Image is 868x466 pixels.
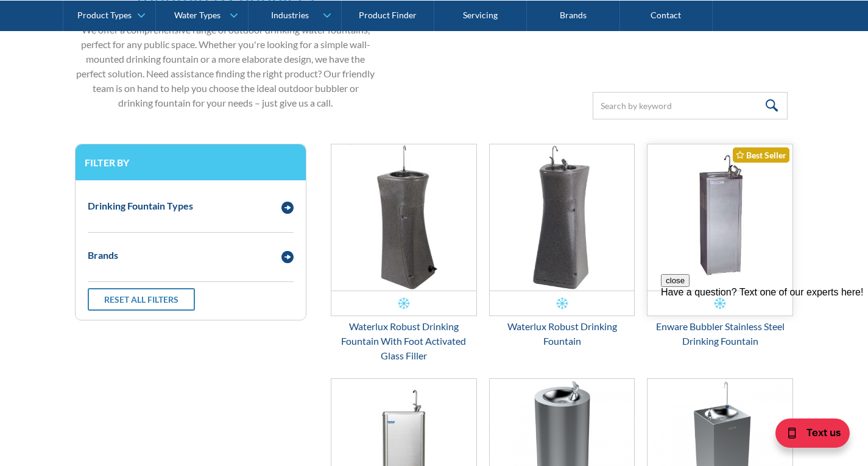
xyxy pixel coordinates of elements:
img: Waterlux Robust Drinking Fountain [490,144,635,291]
div: Drinking Fountain Types [88,199,193,213]
p: We offer a comprehensive range of outdoor drinking water fountains, perfect for any public space.... [75,23,377,110]
div: Product Types [77,10,132,20]
a: Reset all filters [88,288,195,311]
div: Waterlux Robust Drinking Fountain With Foot Activated Glass Filler [331,319,477,363]
div: Waterlux Robust Drinking Fountain [489,319,635,348]
div: Industries [271,10,309,20]
div: Brands [88,248,118,263]
div: Enware Bubbler Stainless Steel Drinking Fountain [647,319,793,348]
iframe: podium webchat widget bubble [746,405,868,466]
a: Waterlux Robust Drinking FountainWaterlux Robust Drinking Fountain [489,144,635,348]
div: Water Types [174,10,221,20]
iframe: podium webchat widget prompt [661,274,868,420]
div: Best Seller [733,147,789,163]
input: Search by keyword [593,92,788,119]
a: Waterlux Robust Drinking Fountain With Foot Activated Glass FillerWaterlux Robust Drinking Founta... [331,144,477,363]
img: Enware Bubbler Stainless Steel Drinking Fountain [647,144,792,291]
a: Enware Bubbler Stainless Steel Drinking FountainBest SellerEnware Bubbler Stainless Steel Drinkin... [647,144,793,348]
img: Waterlux Robust Drinking Fountain With Foot Activated Glass Filler [331,144,476,291]
h3: Filter by [85,157,297,168]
